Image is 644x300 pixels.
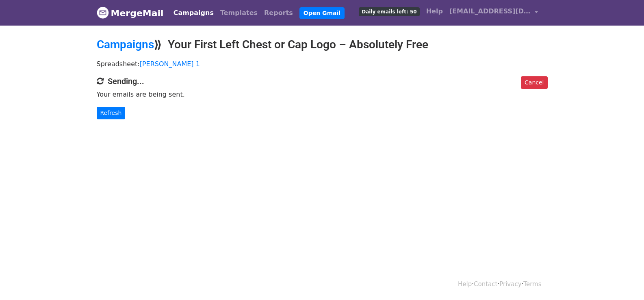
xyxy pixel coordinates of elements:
img: MergeMail logo [97,6,109,19]
a: Reports [261,5,296,21]
p: Spreadsheet: [97,60,548,68]
a: Help [423,3,446,19]
span: [EMAIL_ADDRESS][DOMAIN_NAME] [449,6,531,16]
p: Your emails are being sent. [97,90,548,99]
h2: ⟫ Your First Left Chest or Cap Logo – Absolutely Free [97,38,548,52]
a: Campaigns [97,38,154,51]
a: Contact [474,281,497,288]
a: Refresh [97,107,126,119]
a: [EMAIL_ADDRESS][DOMAIN_NAME] [446,3,541,22]
a: MergeMail [97,4,164,22]
span: Daily emails left: 50 [359,7,419,16]
h4: Sending... [97,76,548,86]
a: Open Gmail [299,7,345,19]
a: Cancel [521,76,547,89]
a: Help [458,281,472,288]
a: Privacy [499,281,521,288]
a: [PERSON_NAME] 1 [140,60,200,68]
a: Templates [217,5,261,21]
a: Terms [523,281,541,288]
a: Daily emails left: 50 [356,3,423,19]
a: Campaigns [170,5,217,21]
